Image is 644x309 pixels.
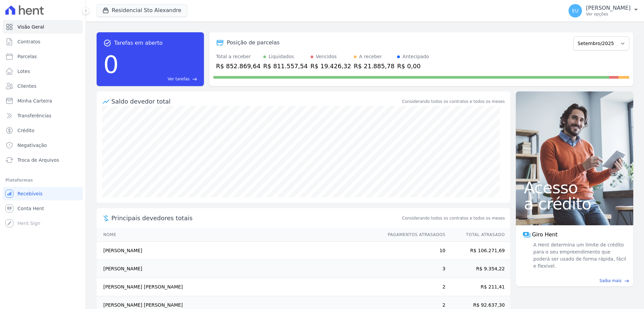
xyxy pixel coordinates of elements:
[17,142,47,149] span: Negativação
[216,53,261,60] div: Total a receber
[563,1,644,20] button: EU [PERSON_NAME] Ver opções
[381,260,446,278] td: 3
[97,260,381,278] td: [PERSON_NAME]
[3,20,83,34] a: Visão Geral
[624,278,629,283] span: east
[3,124,83,137] a: Crédito
[114,39,163,47] span: Tarefas em aberto
[3,187,83,200] a: Recebíveis
[586,5,631,11] p: [PERSON_NAME]
[17,157,59,163] span: Troca de Arquivos
[17,83,36,89] span: Clientes
[17,68,30,75] span: Lotes
[381,242,446,260] td: 10
[103,47,119,82] div: 0
[446,228,510,242] th: Total Atrasado
[524,180,625,196] span: Acesso
[3,202,83,215] a: Conta Hent
[97,228,381,242] th: Nome
[3,65,83,78] a: Lotes
[397,62,429,71] div: R$ 0,00
[599,278,622,284] span: Saiba mais
[381,228,446,242] th: Pagamentos Atrasados
[586,11,631,17] p: Ver opções
[572,8,579,13] span: EU
[3,35,83,48] a: Contratos
[97,4,187,17] button: Residencial Sto Alexandre
[446,278,510,296] td: R$ 211,41
[3,139,83,152] a: Negativação
[17,205,44,212] span: Conta Hent
[192,77,197,82] span: east
[111,214,401,223] span: Principais devedores totais
[520,278,629,284] a: Saiba mais east
[311,62,351,71] div: R$ 19.426,32
[17,190,43,197] span: Recebíveis
[3,94,83,108] a: Minha Carteira
[121,76,197,82] a: Ver tarefas east
[97,278,381,296] td: [PERSON_NAME] [PERSON_NAME]
[103,39,111,47] span: task_alt
[3,50,83,63] a: Parcelas
[316,53,337,60] div: Vencidos
[402,99,505,105] div: Considerando todos os contratos e todos os meses
[168,76,190,82] span: Ver tarefas
[532,231,557,239] span: Giro Hent
[17,127,35,134] span: Crédito
[402,215,505,221] span: Considerando todos os contratos e todos os meses
[269,53,294,60] div: Liquidados
[97,242,381,260] td: [PERSON_NAME]
[359,53,382,60] div: A receber
[3,79,83,93] a: Clientes
[17,38,40,45] span: Contratos
[263,62,308,71] div: R$ 811.557,54
[17,24,44,30] span: Visão Geral
[3,109,83,122] a: Transferências
[381,278,446,296] td: 2
[227,39,280,47] div: Posição de parcelas
[524,196,625,212] span: a crédito
[446,242,510,260] td: R$ 106.271,69
[17,53,37,60] span: Parcelas
[446,260,510,278] td: R$ 9.354,22
[17,98,52,104] span: Minha Carteira
[111,97,401,106] div: Saldo devedor total
[216,62,261,71] div: R$ 852.869,64
[402,53,429,60] div: Antecipado
[354,62,394,71] div: R$ 21.885,78
[532,241,627,270] span: A Hent determina um limite de crédito para o seu empreendimento que poderá ser usado de forma ráp...
[17,112,51,119] span: Transferências
[3,153,83,167] a: Troca de Arquivos
[5,176,80,184] div: Plataformas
